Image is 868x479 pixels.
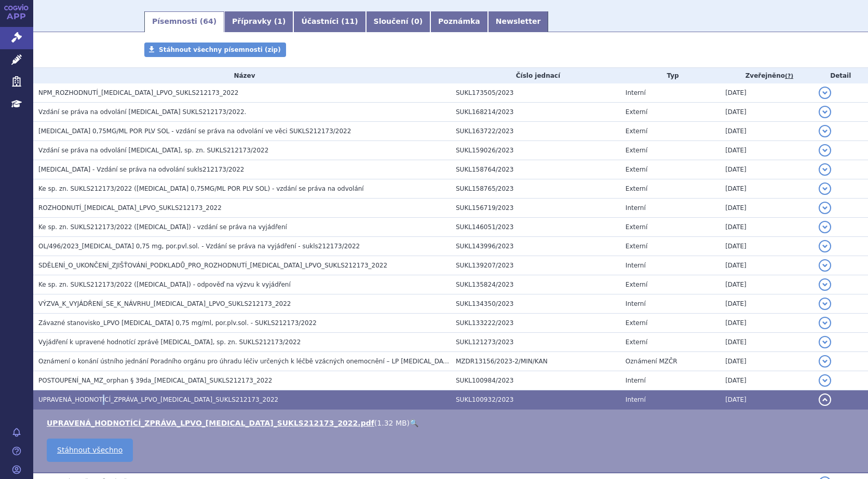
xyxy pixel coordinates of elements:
td: SUKL133222/2023 [451,314,620,333]
button: detail [819,87,831,99]
span: Externí [626,128,647,135]
td: [DATE] [720,390,813,410]
span: Ke sp. zn. SUKLS212173/2022 (EVRYSDI 0,75MG/ML POR PLV SOL) - vzdání se práva na odvolání [38,185,364,192]
button: detail [819,221,831,233]
span: Ke sp. zn. SUKLS212173/2022 (EVRYSDI) - vzdání se práva na vyjádření [38,223,287,231]
button: detail [819,240,831,252]
td: [DATE] [720,256,813,275]
span: Závazné stanovisko_LPVO EVRYSDI 0,75 mg/ml, por.plv.sol. - SUKLS212173/2022 [38,319,317,327]
td: [DATE] [720,294,813,314]
a: Sloučení (0) [366,11,430,32]
button: detail [819,144,831,157]
td: [DATE] [720,179,813,199]
th: Typ [620,68,720,83]
span: Oznámení o konání ústního jednání Poradního orgánu pro úhradu léčiv určených k léčbě vzácných one... [38,358,453,365]
a: Přípravky (1) [224,11,293,32]
span: 64 [203,17,213,25]
span: OL/496/2023_Evrysdi 0,75 mg, por.pvl.sol. - Vzdání se práva na vyjádření - sukls212173/2022 [38,243,360,250]
td: SUKL168214/2023 [451,103,620,122]
span: Interní [626,89,646,96]
span: ROZHODNUTÍ_EVRYSDI_LPVO_SUKLS212173_2022 [38,204,222,212]
span: 1.32 MB [377,419,406,427]
td: [DATE] [720,103,813,122]
span: Externí [626,243,647,250]
span: Oznámení MZČR [626,358,677,365]
td: [DATE] [720,352,813,371]
span: Interní [626,300,646,307]
td: SUKL134350/2023 [451,294,620,314]
button: detail [819,259,831,272]
td: SUKL139207/2023 [451,256,620,275]
a: Účastníci (11) [293,11,365,32]
th: Zveřejněno [720,68,813,83]
td: [DATE] [720,160,813,179]
td: SUKL135824/2023 [451,275,620,294]
span: POSTOUPENÍ_NA_MZ_orphan § 39da_EVRYSDI_SUKLS212173_2022 [38,377,272,384]
span: Interní [626,262,646,269]
span: Interní [626,377,646,384]
button: detail [819,393,831,406]
span: 1 [277,17,282,25]
td: SUKL163722/2023 [451,122,620,141]
span: Externí [626,223,647,231]
button: detail [819,182,831,195]
td: SUKL143996/2023 [451,237,620,256]
span: UPRAVENÁ_HODNOTÍCÍ_ZPRÁVA_LPVO_EVRYSDI_SUKLS212173_2022 [38,396,278,403]
td: [DATE] [720,333,813,352]
td: MZDR13156/2023-2/MIN/KAN [451,352,620,371]
td: SUKL146051/2023 [451,218,620,237]
a: Stáhnout všechny písemnosti (zip) [144,43,286,57]
li: ( ) [47,418,858,428]
td: SUKL159026/2023 [451,141,620,160]
span: Externí [626,319,647,327]
td: [DATE] [720,275,813,294]
span: Externí [626,147,647,154]
span: Externí [626,108,647,116]
a: UPRAVENÁ_HODNOTÍCÍ_ZPRÁVA_LPVO_[MEDICAL_DATA]_SUKLS212173_2022.pdf [47,419,374,427]
td: SUKL100932/2023 [451,390,620,410]
span: Externí [626,166,647,173]
span: Interní [626,204,646,212]
td: SUKL158765/2023 [451,179,620,199]
span: 11 [345,17,355,25]
span: Externí [626,281,647,288]
td: [DATE] [720,237,813,256]
td: SUKL156719/2023 [451,199,620,218]
button: detail [819,163,831,176]
button: detail [819,336,831,348]
button: detail [819,202,831,214]
a: Písemnosti (64) [144,11,224,32]
a: 🔍 [410,419,418,427]
td: [DATE] [720,199,813,218]
span: Vzdání se práva na odvolání EVRYSDI, sp. zn. SUKLS212173/2022 [38,147,268,154]
span: Ke sp. zn. SUKLS212173/2022 (EVRYSDI) - odpověď na výzvu k vyjádření [38,281,291,288]
span: EVRYSDI 0,75MG/ML POR PLV SOL - vzdání se práva na odvolání ve věci SUKLS212173/2022 [38,128,351,135]
span: SDĚLENÍ_O_UKONČENÍ_ZJIŠŤOVÁNÍ_PODKLADŮ_PRO_ROZHODNUTÍ_EVRYSDI_LPVO_SUKLS212173_2022 [38,262,387,269]
button: detail [819,106,831,118]
span: Vyjádření k upravené hodnotící zprávě EVRYSDI, sp. zn. SUKLS212173/2022 [38,339,301,346]
span: NPM_ROZHODNUTÍ_EVRYSDI_LPVO_SUKLS212173_2022 [38,89,238,96]
span: Stáhnout všechny písemnosti (zip) [159,46,281,53]
td: [DATE] [720,122,813,141]
a: Poznámka [430,11,488,32]
td: [DATE] [720,314,813,333]
a: Stáhnout všechno [47,439,133,462]
td: SUKL100984/2023 [451,371,620,390]
span: 0 [414,17,419,25]
button: detail [819,298,831,310]
button: detail [819,317,831,329]
th: Detail [813,68,868,83]
span: VÝZVA_K_VYJÁDŘENÍ_SE_K_NÁVRHU_EVRYSDI_LPVO_SUKLS212173_2022 [38,300,291,307]
td: [DATE] [720,371,813,390]
button: detail [819,278,831,291]
span: Externí [626,339,647,346]
a: Newsletter [488,11,549,32]
button: detail [819,374,831,387]
td: [DATE] [720,83,813,103]
td: SUKL173505/2023 [451,83,620,103]
span: Interní [626,396,646,403]
th: Název [33,68,451,83]
td: [DATE] [720,141,813,160]
td: SUKL121273/2023 [451,333,620,352]
abbr: (?) [785,73,793,80]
